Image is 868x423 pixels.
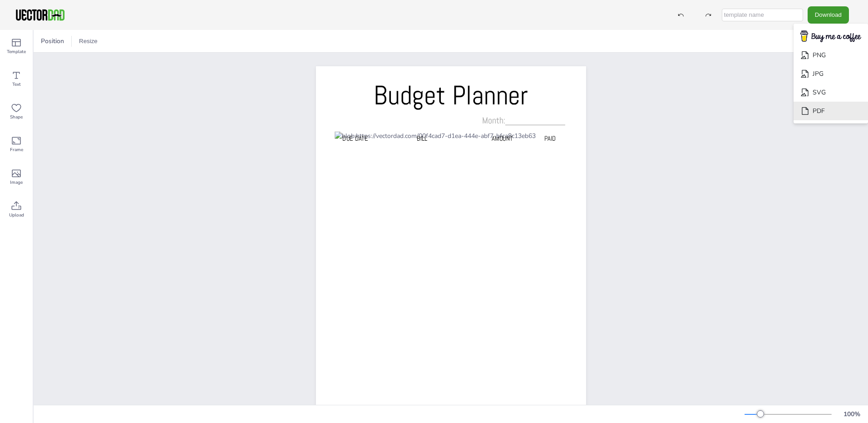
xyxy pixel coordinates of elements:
span: Upload [9,211,24,219]
input: template name [722,9,803,21]
span: Shape [10,113,23,121]
span: Due Date [342,134,368,143]
span: Frame [10,146,23,153]
img: VectorDad-1.png [15,8,66,22]
span: Text [12,81,21,88]
li: JPG [794,64,868,83]
li: PDF [794,102,868,120]
span: Position [39,37,66,45]
span: Month:____________ [482,114,565,126]
button: Resize [75,34,101,49]
span: BILL [416,134,427,143]
img: buymecoffee.png [794,28,867,45]
li: PNG [794,46,868,64]
button: Download [808,6,849,23]
span: Image [10,179,23,186]
ul: Download [794,24,868,124]
span: AMOUNT [491,134,513,143]
span: Budget Planner [374,78,528,112]
li: SVG [794,83,868,102]
span: Template [7,48,26,55]
div: 100 % [841,410,863,418]
span: PAID [544,134,556,143]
